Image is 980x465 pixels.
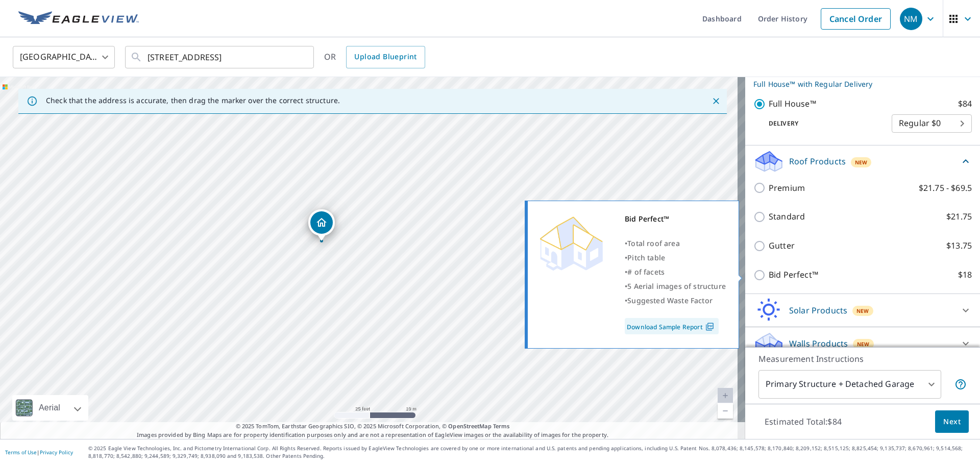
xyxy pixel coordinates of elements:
[625,279,726,293] div: •
[769,268,818,281] p: Bid Perfect™
[856,307,869,315] span: New
[753,119,892,128] p: Delivery
[718,403,733,419] a: Current Level 20, Zoom Out
[18,11,139,27] img: EV Logo
[821,8,891,30] a: Cancel Order
[958,268,972,281] p: $18
[40,449,73,456] a: Privacy Policy
[789,155,846,167] p: Roof Products
[627,296,713,305] span: Suggested Waste Factor
[627,238,680,248] span: Total roof area
[769,182,805,194] p: Premium
[5,449,73,455] p: |
[13,43,115,71] div: [GEOGRAPHIC_DATA]
[935,410,969,433] button: Next
[789,337,848,350] p: Walls Products
[919,182,972,194] p: $21.75 - $69.5
[354,51,416,63] span: Upload Blueprint
[946,239,972,252] p: $13.75
[857,340,870,348] span: New
[753,79,960,89] p: Full House™ with Regular Delivery
[769,210,805,223] p: Standard
[627,253,665,262] span: Pitch table
[46,96,340,105] p: Check that the address is accurate, then drag the marker over the correct structure.
[148,43,293,71] input: Search by address or latitude-longitude
[625,318,719,334] a: Download Sample Report
[753,331,972,356] div: Walls ProductsNew
[625,212,726,226] div: Bid Perfect™
[5,449,37,456] a: Terms of Use
[308,209,335,241] div: Dropped pin, building 1, Residential property, 345 Dakota St Weed, CA 96094
[769,239,795,252] p: Gutter
[346,46,425,68] a: Upload Blueprint
[758,353,967,365] p: Measurement Instructions
[709,94,723,108] button: Close
[627,267,665,277] span: # of facets
[758,370,941,399] div: Primary Structure + Detached Garage
[88,445,975,460] p: © 2025 Eagle View Technologies, Inc. and Pictometry International Corp. All Rights Reserved. Repo...
[493,422,510,430] a: Terms
[718,388,733,403] a: Current Level 20, Zoom In Disabled
[855,158,868,166] span: New
[769,97,816,110] p: Full House™
[954,378,967,390] span: Your report will include the primary structure and a detached garage if one exists.
[535,212,607,273] img: Premium
[753,150,972,174] div: Roof ProductsNew
[703,322,717,331] img: Pdf Icon
[625,293,726,308] div: •
[753,298,972,323] div: Solar ProductsNew
[789,304,847,316] p: Solar Products
[12,395,88,421] div: Aerial
[625,236,726,251] div: •
[900,8,922,30] div: NM
[236,422,510,431] span: © 2025 TomTom, Earthstar Geographics SIO, © 2025 Microsoft Corporation, ©
[946,210,972,223] p: $21.75
[36,395,63,421] div: Aerial
[324,46,425,68] div: OR
[627,281,726,291] span: 5 Aerial images of structure
[892,109,972,138] div: Regular $0
[625,251,726,265] div: •
[756,410,850,433] p: Estimated Total: $84
[625,265,726,279] div: •
[958,97,972,110] p: $84
[943,415,961,428] span: Next
[448,422,491,430] a: OpenStreetMap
